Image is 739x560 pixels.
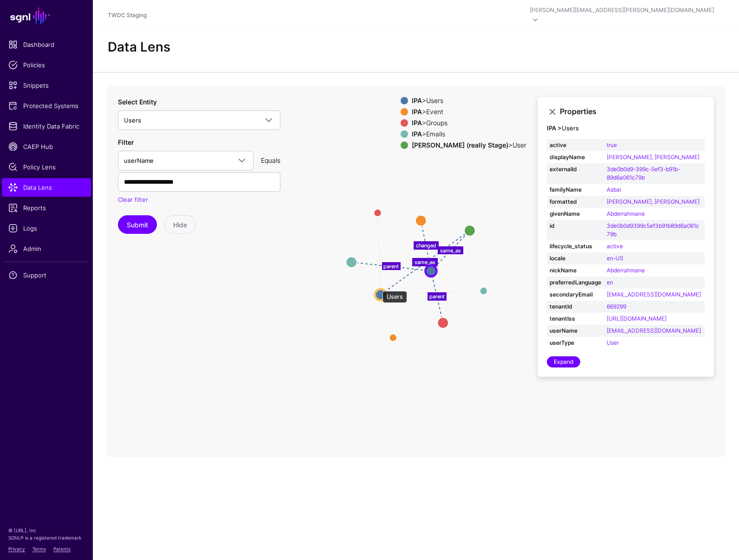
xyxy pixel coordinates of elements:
[8,142,84,151] span: CAEP Hub
[550,303,601,311] strong: tenantId
[560,107,705,116] h3: Properties
[6,6,87,26] a: SGNL
[607,279,613,286] a: en
[550,198,601,206] strong: formatted
[8,122,84,131] span: Identity Data Fabric
[2,199,91,217] a: Reports
[410,142,528,149] div: > User
[2,117,91,135] a: Identity Data Fabric
[2,97,91,115] a: Protected Systems
[607,291,701,298] a: [EMAIL_ADDRESS][DOMAIN_NAME]
[607,222,699,238] a: 3de0b0d9399c5ef3b91b89d6a061c79b
[607,243,623,250] a: active
[550,339,601,347] strong: userType
[8,203,84,212] span: Reports
[550,254,601,263] strong: locale
[550,327,601,335] strong: userName
[108,39,170,55] h2: Data Lens
[607,186,621,193] a: Asbai
[412,97,422,104] strong: IPA
[8,244,84,253] span: Admin
[607,154,700,161] a: [PERSON_NAME], [PERSON_NAME]
[410,119,528,127] div: > Groups
[2,35,91,54] a: Dashboard
[410,108,528,116] div: > Event
[416,242,436,248] text: changed
[118,196,148,203] a: Clear filter
[550,315,601,323] strong: tenantIss
[118,215,157,234] button: Submit
[118,137,134,147] label: Filter
[8,81,84,90] span: Snippets
[383,263,399,269] text: parent
[607,339,619,346] a: User
[550,266,601,275] strong: nickName
[8,40,84,49] span: Dashboard
[2,158,91,176] a: Policy Lens
[382,291,407,303] div: Users
[2,219,91,238] a: Logs
[257,155,284,165] div: Equals
[2,178,91,197] a: Data Lens
[607,315,667,322] a: [URL][DOMAIN_NAME]
[547,125,705,132] h4: Users
[118,97,157,107] label: Select Entity
[410,130,528,138] div: > Emails
[8,546,25,552] a: Privacy
[607,198,700,205] a: [PERSON_NAME], [PERSON_NAME]
[412,141,508,149] strong: [PERSON_NAME] (really Stage)
[8,60,84,70] span: Policies
[607,142,617,148] a: true
[550,186,601,194] strong: familyName
[530,6,714,14] div: [PERSON_NAME][EMAIL_ADDRESS][PERSON_NAME][DOMAIN_NAME]
[550,278,601,287] strong: preferredLanguage
[550,165,601,174] strong: externalId
[440,247,461,253] text: same_as
[607,166,680,181] a: 3de0b0d9-399c-5ef3-b91b-89d6a061c79b
[53,546,71,552] a: Patents
[124,116,141,124] span: Users
[8,527,84,534] p: © [URL], Inc
[550,153,601,161] strong: displayName
[2,137,91,156] a: CAEP Hub
[607,210,645,217] a: Abderrahmane
[8,270,84,280] span: Support
[550,242,601,251] strong: lifecycle_status
[412,108,422,116] strong: IPA
[410,97,528,104] div: > Users
[607,255,623,262] a: en-US
[164,215,196,234] button: Hide
[108,12,147,19] a: TWDC Staging
[429,293,445,299] text: parent
[8,183,84,192] span: Data Lens
[412,130,422,138] strong: IPA
[607,267,645,274] a: Abderrahmane
[415,259,435,265] text: same_as
[8,534,84,541] p: SGNL® is a registered trademark
[32,546,46,552] a: Terms
[124,157,154,164] span: userName
[547,356,580,367] a: Expand
[607,303,626,310] a: 669299
[550,290,601,299] strong: secondaryEmail
[607,327,701,334] a: [EMAIL_ADDRESS][DOMAIN_NAME]
[550,210,601,218] strong: givenName
[2,76,91,95] a: Snippets
[550,141,601,149] strong: active
[8,162,84,172] span: Policy Lens
[2,56,91,74] a: Policies
[547,124,562,132] strong: IPA >
[8,101,84,110] span: Protected Systems
[8,224,84,233] span: Logs
[2,239,91,258] a: Admin
[412,119,422,127] strong: IPA
[550,222,601,230] strong: id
